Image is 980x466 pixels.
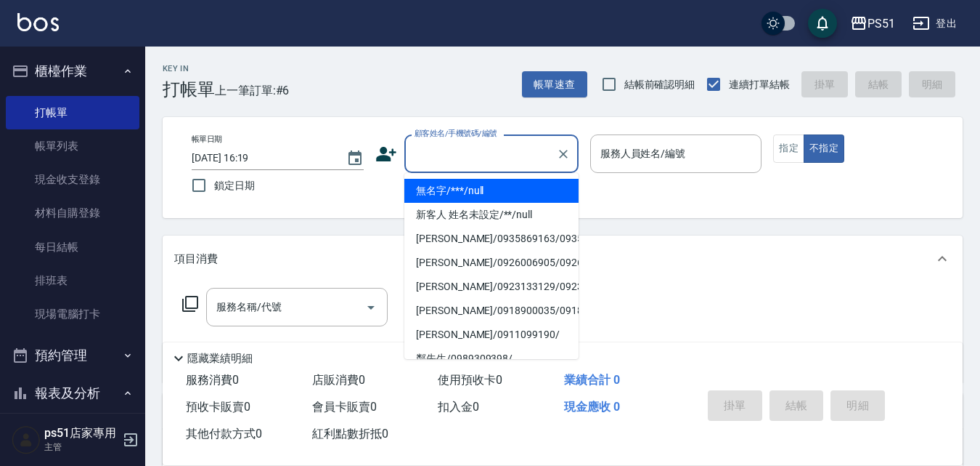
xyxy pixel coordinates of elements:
span: 扣入金 0 [438,400,479,414]
label: 顧客姓名/手機號碼/編號 [415,128,497,139]
span: 連續打單結帳 [729,77,790,92]
span: 結帳前確認明細 [624,77,695,92]
button: 預約管理 [6,337,139,374]
h3: 打帳單 [163,79,215,100]
p: 隱藏業績明細 [187,351,253,366]
span: 紅利點數折抵 0 [312,427,388,441]
button: 帳單速查 [522,71,587,98]
span: 現金應收 0 [564,400,620,414]
div: 項目消費 [163,236,963,282]
li: [PERSON_NAME]/0935869163/0935869163 [404,227,579,251]
li: [PERSON_NAME]/0918900035/0918900035 [404,299,579,323]
a: 材料自購登錄 [6,196,139,230]
button: 不指定 [804,134,844,163]
span: 使用預收卡 0 [438,373,502,387]
input: YYYY/MM/DD hh:mm [192,146,332,170]
li: [PERSON_NAME]/0923133129/0923133129 [404,275,579,299]
li: [PERSON_NAME]/0926006905/0926006905 [404,251,579,275]
img: Person [12,425,41,454]
span: 上一筆訂單:#6 [215,81,290,100]
a: 現場電腦打卡 [6,297,139,331]
li: 新客人 姓名未設定/**/null [404,203,579,227]
button: 報表及分析 [6,374,139,412]
span: 服務消費 0 [186,373,239,387]
span: 其他付款方式 0 [186,427,262,441]
h2: Key In [163,64,215,73]
span: 鎖定日期 [214,178,255,193]
label: 帳單日期 [192,134,222,145]
button: Choose date, selected date is 2025-08-18 [338,141,372,176]
button: 登出 [907,10,963,37]
span: 會員卡販賣 0 [312,400,377,414]
a: 排班表 [6,264,139,297]
p: 項目消費 [174,252,218,267]
button: Clear [553,144,573,164]
span: 業績合計 0 [564,373,620,387]
h5: ps51店家專用 [44,426,118,441]
p: 主管 [44,441,118,454]
a: 現金收支登錄 [6,163,139,196]
button: 櫃檯作業 [6,52,139,90]
img: Logo [17,13,59,31]
li: [PERSON_NAME]/0911099190/ [404,323,579,347]
a: 每日結帳 [6,230,139,264]
button: 指定 [773,134,804,163]
span: 預收卡販賣 0 [186,400,250,414]
span: 店販消費 0 [312,373,365,387]
div: PS51 [867,15,895,33]
li: 鄰先生/0989309398/ [404,347,579,371]
button: Open [359,296,383,319]
a: 打帳單 [6,96,139,129]
button: PS51 [844,9,901,39]
a: 帳單列表 [6,129,139,163]
button: save [808,9,837,38]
